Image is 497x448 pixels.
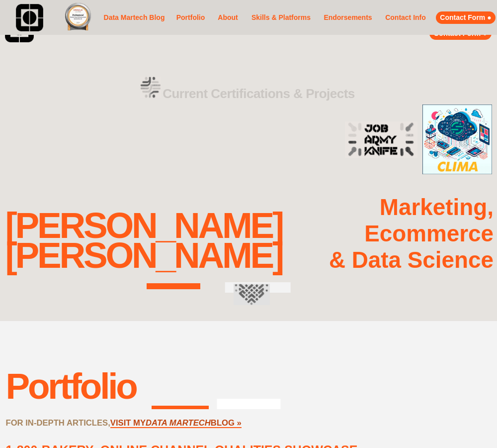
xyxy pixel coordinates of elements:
[447,400,497,448] iframe: Chat Widget
[102,3,166,32] a: Data Martech Blog
[146,418,211,428] a: DATA MARTECH
[436,11,496,24] a: Contact Form ●
[329,247,494,273] strong: & Data Science
[364,221,494,246] strong: Ecommerce
[248,7,314,29] a: Skills & Platforms
[174,7,207,29] a: Portfolio
[5,211,282,271] div: [PERSON_NAME] [PERSON_NAME]
[211,418,242,428] a: BLOG »
[5,365,136,407] div: Portfolio
[321,11,375,24] a: Endorsements
[163,86,355,101] strong: Current Certifications & Projects
[5,418,110,428] strong: FOR IN-DEPTH ARTICLES,
[382,11,429,24] a: Contact Info
[215,11,241,24] a: About
[110,418,146,428] a: VISIT MY
[380,195,494,220] strong: Marketing,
